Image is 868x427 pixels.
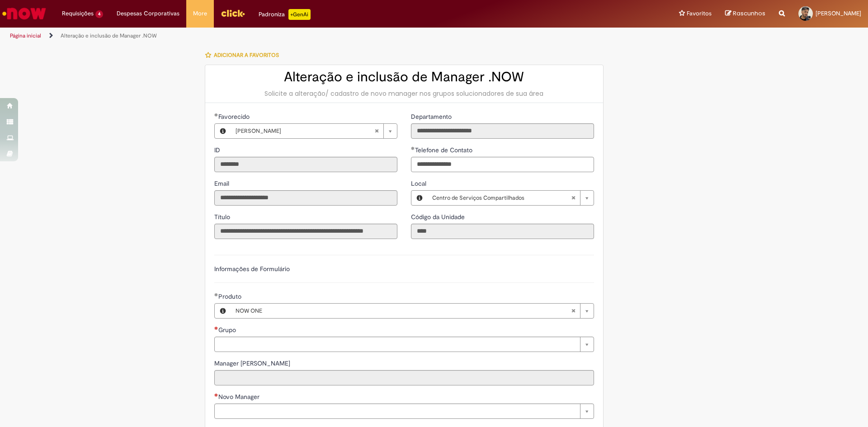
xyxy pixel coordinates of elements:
span: Obrigatório Preenchido [214,293,218,296]
a: Página inicial [10,32,41,39]
span: Necessários - Favorecido [218,113,251,121]
span: Despesas Corporativas [117,9,179,18]
span: Somente leitura - Título [214,213,232,221]
span: [PERSON_NAME] [816,9,861,17]
span: Rascunhos [733,9,765,18]
span: Somente leitura - Manager Atual [214,359,292,367]
label: Somente leitura - Manager Atual [214,359,292,368]
input: ID [214,157,397,172]
label: Somente leitura - Departamento [411,112,453,121]
span: Somente leitura - ID [214,146,222,154]
span: Obrigatório Preenchido [411,146,415,150]
span: Local [411,179,428,188]
span: More [193,9,207,18]
img: click_logo_yellow_360x200.png [221,6,245,20]
h2: Alteração e inclusão de Manager .NOW [214,70,594,84]
input: Código da Unidade [411,224,594,239]
button: Adicionar a Favoritos [205,46,284,65]
span: Necessários [214,393,218,397]
input: Telefone de Contato [411,157,594,172]
span: NOW ONE [236,304,571,318]
a: Centro de Serviços CompartilhadosLimpar campo Local [428,191,594,205]
span: Grupo [218,326,238,334]
span: Favoritos [687,9,712,18]
a: Limpar campo Grupo [214,337,594,352]
p: +GenAi [288,9,311,20]
a: Rascunhos [725,9,765,18]
span: [PERSON_NAME] [236,124,374,138]
span: Somente leitura - Código da Unidade [411,213,467,221]
abbr: Limpar campo Local [566,191,580,205]
span: Requisições [62,9,94,18]
span: Centro de Serviços Compartilhados [432,191,571,205]
input: Departamento [411,123,594,139]
label: Somente leitura - ID [214,145,222,155]
input: Email [214,190,397,206]
span: Adicionar a Favoritos [214,52,279,59]
span: Telefone de Contato [415,146,474,154]
div: Solicite a alteração/ cadastro de novo manager nos grupos solucionadores de sua área [214,89,594,98]
label: Somente leitura - Código da Unidade [411,212,467,221]
input: Manager Atual [214,370,594,385]
label: Somente leitura - Título [214,212,232,221]
a: Alteração e inclusão de Manager .NOW [61,32,157,39]
button: Local, Visualizar este registro Centro de Serviços Compartilhados [411,191,428,205]
span: Somente leitura - Departamento [411,113,453,121]
span: Novo Manager [218,393,261,401]
a: Limpar campo Novo Manager [214,404,594,419]
span: Somente leitura - Email [214,179,231,188]
abbr: Limpar campo Produto [566,304,580,318]
a: [PERSON_NAME]Limpar campo Favorecido [231,124,397,138]
input: Título [214,224,397,239]
label: Somente leitura - Email [214,179,231,188]
abbr: Limpar campo Favorecido [370,124,383,138]
span: Necessários [214,326,218,330]
button: Produto, Visualizar este registro NOW ONE [215,304,231,318]
label: Informações de Formulário [214,265,290,273]
button: Favorecido, Visualizar este registro Lucas Leite Camargo [215,124,231,138]
span: Obrigatório Preenchido [214,113,218,117]
a: NOW ONELimpar campo Produto [231,304,594,318]
span: Necessários - Produto [218,292,243,300]
span: 4 [95,10,103,18]
ul: Trilhas de página [7,28,572,44]
img: ServiceNow [1,5,47,23]
div: Padroniza [259,9,311,20]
